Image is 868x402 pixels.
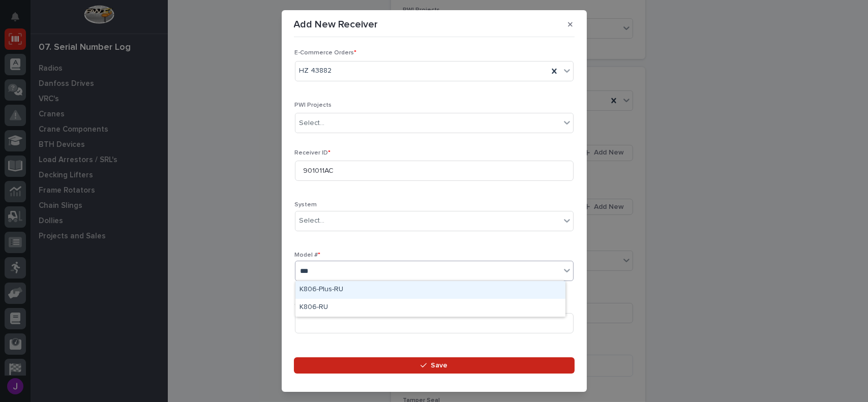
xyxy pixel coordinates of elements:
button: Save [294,357,575,374]
span: HZ 43882 [300,66,332,76]
div: K806-Plus-RU [295,281,565,299]
div: Select... [300,215,325,226]
div: K806-RU [295,299,565,317]
span: System [295,202,317,208]
p: Add New Receiver [294,18,378,30]
span: Save [431,361,447,370]
span: Model # [295,252,321,258]
div: Select... [300,118,325,129]
span: Receiver ID [295,150,331,156]
span: E-Commerce Orders [295,50,357,56]
span: PWI Projects [295,102,332,108]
